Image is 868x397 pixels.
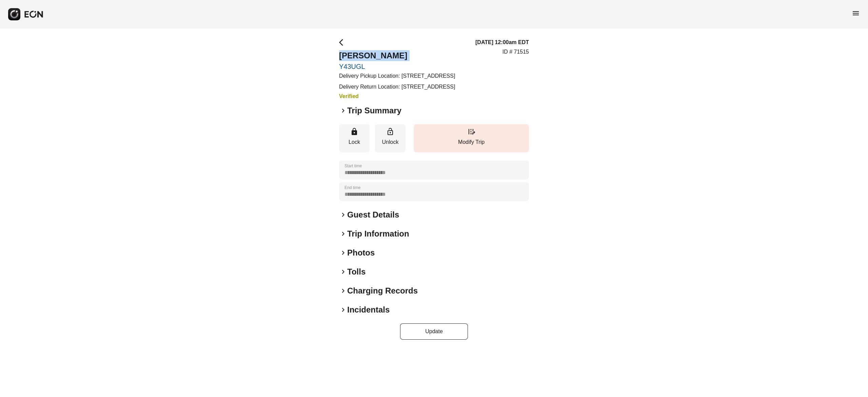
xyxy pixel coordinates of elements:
span: keyboard_arrow_right [339,230,347,238]
span: lock_open [386,128,394,136]
button: Lock [339,124,370,152]
p: Unlock [378,138,402,146]
span: keyboard_arrow_right [339,268,347,276]
h3: Verified [339,92,455,100]
h3: [DATE] 12:00am EDT [475,38,529,46]
span: keyboard_arrow_right [339,211,347,219]
h2: Charging Records [347,285,418,296]
span: keyboard_arrow_right [339,249,347,257]
h2: Photos [347,247,375,258]
p: Delivery Return Location: [STREET_ADDRESS] [339,83,455,91]
h2: Incidentals [347,304,390,315]
p: Lock [342,138,366,146]
button: Modify Trip [414,124,529,152]
span: menu [852,9,860,17]
p: Delivery Pickup Location: [STREET_ADDRESS] [339,72,455,80]
span: keyboard_arrow_right [339,107,347,115]
p: Modify Trip [417,138,526,146]
p: ID # 71515 [502,48,529,56]
h2: Guest Details [347,209,399,220]
h2: [PERSON_NAME] [339,50,455,61]
h2: Trip Summary [347,105,401,116]
h2: Trip Information [347,228,409,239]
span: lock [350,128,358,136]
span: arrow_back_ios [339,38,347,46]
button: Unlock [375,124,406,152]
span: keyboard_arrow_right [339,287,347,295]
a: Y43UGL [339,62,455,71]
h2: Tolls [347,266,366,277]
span: edit_road [467,128,475,136]
button: Update [400,323,468,340]
span: keyboard_arrow_right [339,306,347,314]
